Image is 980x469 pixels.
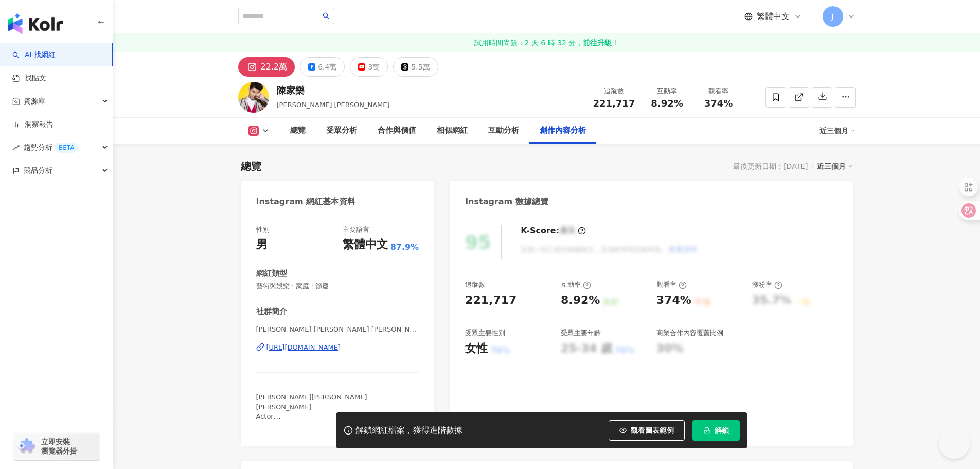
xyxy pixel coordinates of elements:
a: [URL][DOMAIN_NAME] [256,343,419,352]
span: search [323,12,330,20]
a: searchAI 找網紅 [12,50,56,60]
button: 觀看圖表範例 [609,420,685,441]
div: 主要語言 [343,225,369,234]
div: 繁體中文 [343,237,388,253]
div: 互動分析 [488,125,519,137]
span: 8.92% [651,98,683,109]
span: 觀看圖表範例 [631,426,674,435]
img: logo [8,13,63,34]
div: Instagram 數據總覽 [465,196,548,207]
div: 解鎖網紅檔案，獲得進階數據 [355,425,462,436]
div: 8.92% [561,292,600,308]
span: [PERSON_NAME] [PERSON_NAME] [PERSON_NAME]| carlosbb [256,325,419,334]
div: 商業合作內容覆蓋比例 [656,328,723,338]
div: 漲粉率 [752,280,782,289]
a: 試用時間尚餘：2 天 6 時 32 分，前往升級！ [113,33,980,52]
button: 22.2萬 [238,57,295,77]
span: 資源庫 [24,90,45,113]
span: 藝術與娛樂 · 家庭 · 節慶 [256,282,419,291]
div: 互動率 [561,280,591,289]
span: 221,717 [593,98,635,109]
button: 3萬 [350,57,388,77]
strong: 前往升級 [583,38,612,48]
button: 5.5萬 [393,57,438,77]
div: 受眾主要年齡 [561,328,601,338]
div: 追蹤數 [465,280,485,289]
span: rise [12,144,20,151]
span: 繁體中文 [757,11,790,22]
div: 總覽 [241,159,261,173]
div: 最後更新日期：[DATE] [733,162,808,170]
span: 87.9% [390,241,419,253]
span: 競品分析 [24,159,52,182]
div: 6.4萬 [318,60,336,74]
span: 解鎖 [715,426,729,435]
div: 3萬 [368,60,380,74]
span: lock [703,427,710,434]
div: 觀看率 [656,280,687,289]
div: 221,717 [465,292,516,308]
div: 受眾分析 [326,125,357,137]
div: 5.5萬 [411,60,430,74]
div: 女性 [465,341,488,357]
div: 近三個月 [819,123,856,139]
span: 趨勢分析 [24,136,78,159]
div: Instagram 網紅基本資料 [256,196,356,207]
div: BETA [55,143,78,153]
span: [PERSON_NAME][PERSON_NAME] [PERSON_NAME] Actor 英皇娛樂工作接洽： [PERSON_NAME] :[PHONE_NUMBER] E-mail: [E... [256,393,399,448]
button: 解鎖 [692,420,740,441]
div: 互動率 [648,86,687,96]
div: 近三個月 [817,160,853,173]
div: 22.2萬 [261,60,288,74]
a: 洞察報告 [12,119,54,130]
span: 立即安裝 瀏覽器外掛 [41,437,77,456]
div: 創作內容分析 [540,125,586,137]
div: 相似網紅 [437,125,468,137]
div: 男 [256,237,268,253]
button: 6.4萬 [300,57,345,77]
div: 性別 [256,225,270,234]
div: 網紅類型 [256,268,287,279]
span: [PERSON_NAME] [PERSON_NAME] [277,101,390,109]
div: 合作與價值 [378,125,416,137]
div: 受眾主要性別 [465,328,505,338]
div: 觀看率 [699,86,738,96]
img: KOL Avatar [238,82,269,113]
div: K-Score : [521,225,586,236]
div: 陳家樂 [277,84,390,97]
span: 374% [704,98,733,109]
div: 社群簡介 [256,306,287,317]
span: J [831,11,833,22]
div: 追蹤數 [593,86,635,96]
img: chrome extension [16,438,37,455]
div: 總覽 [290,125,306,137]
a: 找貼文 [12,73,46,83]
a: chrome extension立即安裝 瀏覽器外掛 [13,432,100,460]
div: 374% [656,292,691,308]
div: [URL][DOMAIN_NAME] [266,343,341,352]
